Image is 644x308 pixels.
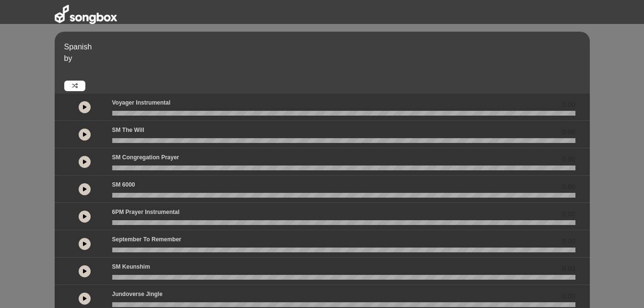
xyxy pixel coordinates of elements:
[112,290,163,298] p: Jundoverse Jingle
[64,41,587,53] p: Spanish
[562,237,575,247] span: 0.00
[112,153,179,162] p: SM Congregation Prayer
[64,54,72,62] span: by
[562,182,575,192] span: 0.00
[112,235,182,244] p: September to Remember
[112,208,180,216] p: 6PM Prayer Instrumental
[112,180,135,189] p: SM 6000
[112,262,150,271] p: SM Keunshim
[562,154,575,165] span: 0.00
[112,126,144,134] p: SM The Will
[55,5,117,24] img: songbox-logo-white.png
[562,264,575,274] span: 0.00
[562,291,575,301] span: 0.00
[562,100,575,110] span: 0.00
[112,98,171,107] p: Voyager Instrumental
[562,209,575,219] span: 0.00
[562,127,575,137] span: 0.00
